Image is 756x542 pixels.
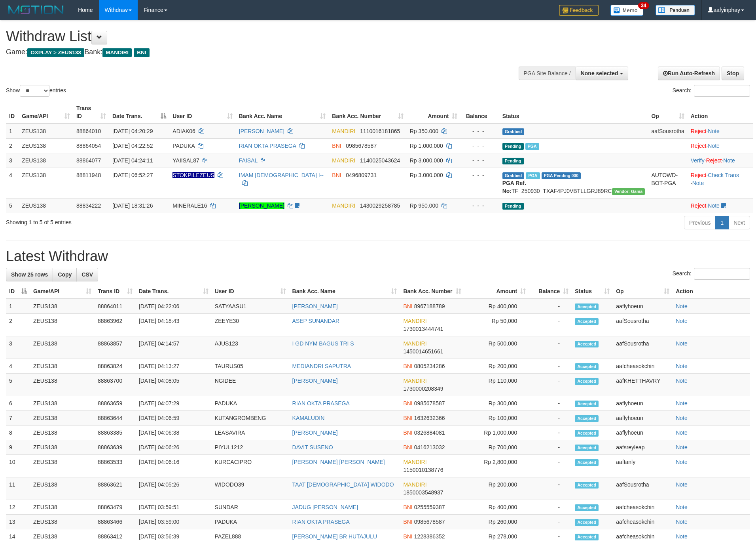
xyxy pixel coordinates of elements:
[76,143,101,149] span: 88864054
[19,153,73,168] td: ZEUS138
[676,415,688,421] a: Note
[575,378,599,385] span: Accepted
[414,444,445,450] span: Copy 0416213032 to clipboard
[464,202,496,210] div: - - -
[575,341,599,347] span: Accepted
[11,271,48,278] span: Show 25 rows
[212,440,289,455] td: PIYUL1212
[95,374,136,396] td: 88863700
[292,400,350,406] a: RIAN OKTA PRASEGA
[676,303,688,309] a: Note
[403,467,443,473] span: Copy 1150010138776 to clipboard
[212,411,289,426] td: KUTANGROMBENG
[575,401,599,407] span: Accepted
[30,411,95,426] td: ZEUS138
[403,386,443,392] span: Copy 1730000208349 to clipboard
[414,429,445,436] span: Copy 0326884081 to clipboard
[6,477,30,500] td: 11
[464,426,529,440] td: Rp 1,000,000
[239,143,296,149] a: RIAN OKTA PRASEGA
[136,411,212,426] td: [DATE] 04:06:59
[6,299,30,314] td: 1
[613,440,673,455] td: aafsreyleap
[292,481,394,488] a: TAAT [DEMOGRAPHIC_DATA] WIDODO
[529,455,572,477] td: -
[613,426,673,440] td: aaflyhoeun
[332,202,355,209] span: MANDIRI
[706,157,722,164] a: Reject
[410,172,443,178] span: Rp 3.000.000
[403,326,443,332] span: Copy 1730013444741 to clipboard
[688,198,753,213] td: ·
[19,124,73,139] td: ZEUS138
[708,172,739,178] a: Check Trans
[346,172,377,178] span: Copy 0496809731 to clipboard
[6,455,30,477] td: 10
[576,67,628,80] button: None selected
[6,124,19,139] td: 1
[410,157,443,164] span: Rp 3.000.000
[502,203,524,210] span: Pending
[136,426,212,440] td: [DATE] 04:06:38
[613,336,673,359] td: aafSousrotha
[289,284,400,299] th: Bank Acc. Name: activate to sort column ascending
[542,172,581,179] span: PGA Pending
[212,426,289,440] td: LEASAVIRA
[502,128,525,135] span: Grabbed
[6,168,19,198] td: 4
[464,411,529,426] td: Rp 100,000
[658,67,720,80] a: Run Auto-Refresh
[332,143,341,149] span: BNI
[613,455,673,477] td: aaftanly
[292,459,385,465] a: [PERSON_NAME] [PERSON_NAME]
[6,4,66,16] img: MOTION_logo.png
[403,363,412,369] span: BNI
[656,5,695,15] img: panduan.png
[6,411,30,426] td: 7
[403,318,426,324] span: MANDIRI
[575,363,599,370] span: Accepted
[81,271,93,278] span: CSV
[613,411,673,426] td: aaflyhoeun
[292,519,350,525] a: RIAN OKTA PRASEGA
[58,271,72,278] span: Copy
[212,500,289,515] td: SUNDAR
[136,515,212,529] td: [DATE] 03:59:00
[53,268,77,281] a: Copy
[684,216,716,229] a: Previous
[332,172,341,178] span: BNI
[95,314,136,336] td: 88863962
[676,459,688,465] a: Note
[6,85,66,97] label: Show entries
[332,157,355,164] span: MANDIRI
[136,284,212,299] th: Date Trans.: activate to sort column ascending
[676,504,688,510] a: Note
[6,248,750,264] h1: Latest Withdraw
[102,48,132,57] span: MANDIRI
[6,138,19,153] td: 2
[6,515,30,529] td: 13
[76,268,98,281] a: CSV
[676,318,688,324] a: Note
[27,48,84,57] span: OXPLAY > ZEUS138
[112,143,153,149] span: [DATE] 04:22:52
[464,359,529,374] td: Rp 200,000
[30,440,95,455] td: ZEUS138
[464,284,529,299] th: Amount: activate to sort column ascending
[464,299,529,314] td: Rp 400,000
[691,128,707,134] a: Reject
[460,101,499,124] th: Balance
[95,411,136,426] td: 88863644
[95,515,136,529] td: 88863466
[6,374,30,396] td: 5
[613,500,673,515] td: aafcheasokchin
[403,429,412,436] span: BNI
[575,318,599,325] span: Accepted
[414,504,445,510] span: Copy 0255559387 to clipboard
[332,128,355,134] span: MANDIRI
[6,268,53,281] a: Show 25 rows
[30,515,95,529] td: ZEUS138
[30,426,95,440] td: ZEUS138
[292,378,338,384] a: [PERSON_NAME]
[502,143,524,150] span: Pending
